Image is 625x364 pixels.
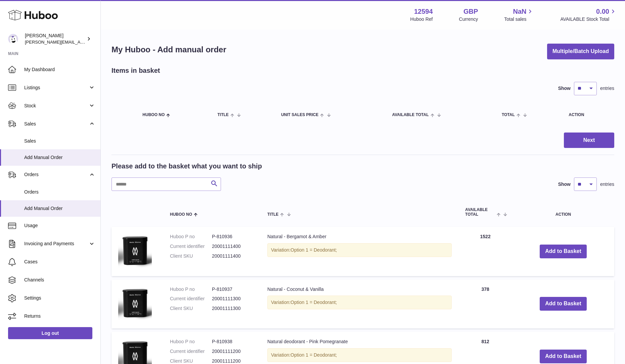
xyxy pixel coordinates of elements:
[600,181,614,188] span: entries
[212,339,254,345] dd: P-810938
[540,245,587,258] button: Add to Basket
[267,296,452,309] div: Variation:
[564,133,614,148] button: Next
[569,113,608,117] div: Action
[267,212,278,217] span: Title
[596,7,609,16] span: 0.00
[212,296,254,302] dd: 20001111300
[540,350,587,363] button: Add to Basket
[218,113,229,117] span: Title
[24,189,95,195] span: Orders
[24,295,95,301] span: Settings
[212,286,254,293] dd: P-810937
[24,171,88,178] span: Orders
[170,286,212,293] dt: Huboo P no
[547,44,614,59] button: Multiple/Batch Upload
[513,7,526,16] span: NaN
[170,243,212,250] dt: Current identifier
[8,327,92,339] a: Log out
[212,348,254,355] dd: 20001111200
[170,296,212,302] dt: Current identifier
[212,305,254,312] dd: 20001111300
[512,201,614,223] th: Action
[24,222,95,229] span: Usage
[261,227,458,276] td: Natural - Bergamot & Amber
[558,85,571,92] label: Show
[24,85,88,91] span: Listings
[24,241,88,247] span: Invoicing and Payments
[291,352,337,358] span: Option 1 = Deodorant;
[170,348,212,355] dt: Current identifier
[540,297,587,311] button: Add to Basket
[267,348,452,362] div: Variation:
[24,103,88,109] span: Stock
[25,33,85,45] div: [PERSON_NAME]
[458,227,512,276] td: 1522
[111,162,262,171] h2: Please add to the basket what you want to ship
[392,113,429,117] span: AVAILABLE Total
[212,243,254,250] dd: 20001111400
[118,233,152,268] img: Natural - Bergamot & Amber
[24,277,95,283] span: Channels
[170,305,212,312] dt: Client SKU
[558,181,571,188] label: Show
[24,154,95,161] span: Add Manual Order
[8,34,18,44] img: owen@wearemakewaves.com
[504,7,534,22] a: NaN Total sales
[410,16,433,22] div: Huboo Ref
[281,113,318,117] span: Unit Sales Price
[24,259,95,265] span: Cases
[212,253,254,259] dd: 20001111400
[24,121,88,127] span: Sales
[24,138,95,144] span: Sales
[25,39,135,45] span: [PERSON_NAME][EMAIL_ADDRESS][DOMAIN_NAME]
[560,16,617,22] span: AVAILABLE Stock Total
[170,339,212,345] dt: Huboo P no
[24,66,95,73] span: My Dashboard
[111,66,160,75] h2: Items in basket
[414,7,433,16] strong: 12594
[291,300,337,305] span: Option 1 = Deodorant;
[459,16,478,22] div: Currency
[24,313,95,319] span: Returns
[118,286,152,320] img: Natural - Coconut & Vanilla
[212,233,254,240] dd: P-810936
[170,253,212,259] dt: Client SKU
[291,247,337,253] span: Option 1 = Deodorant;
[142,113,165,117] span: Huboo no
[465,208,495,216] span: AVAILABLE Total
[560,7,617,22] a: 0.00 AVAILABLE Stock Total
[24,205,95,212] span: Add Manual Order
[261,279,458,329] td: Natural - Coconut & Vanilla
[463,7,478,16] strong: GBP
[170,212,192,217] span: Huboo no
[170,233,212,240] dt: Huboo P no
[267,243,452,257] div: Variation:
[600,85,614,92] span: entries
[111,44,226,55] h1: My Huboo - Add manual order
[502,113,515,117] span: Total
[458,279,512,329] td: 378
[504,16,534,22] span: Total sales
